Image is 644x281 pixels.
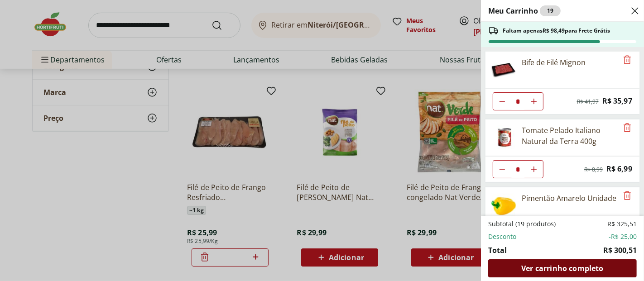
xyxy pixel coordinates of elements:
span: Ver carrinho completo [521,265,603,272]
span: R$ 41,97 [577,98,599,105]
button: Diminuir Quantidade [493,160,511,178]
img: Tomate Pelado Italiano Natural da Terra 400g [491,125,516,150]
span: R$ 35,97 [602,95,632,107]
button: Diminuir Quantidade [493,92,511,110]
span: -R$ 25,00 [609,232,637,241]
img: Principal [491,57,516,82]
span: R$ 325,51 [607,219,637,229]
span: Total [488,245,507,256]
input: Quantidade Atual [511,161,525,178]
h2: Meu Carrinho [488,5,561,16]
button: Aumentar Quantidade [525,160,543,178]
span: Subtotal (19 produtos) [488,219,556,229]
span: Desconto [488,232,516,241]
div: Pimentão Amarelo Unidade [522,193,616,204]
span: Faltam apenas R$ 98,49 para Frete Grátis [503,27,610,34]
span: R$ 300,51 [603,245,637,256]
input: Quantidade Atual [511,93,525,110]
button: Remove [622,55,633,66]
span: R$ 6,99 [606,163,632,175]
button: Aumentar Quantidade [525,92,543,110]
span: R$ 8,99 [584,166,603,173]
div: Tomate Pelado Italiano Natural da Terra 400g [522,125,618,147]
button: Remove [622,191,633,201]
a: Ver carrinho completo [488,259,637,277]
div: Bife de Filé Mignon [522,57,586,68]
button: Remove [622,123,633,133]
div: 19 [540,5,561,16]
